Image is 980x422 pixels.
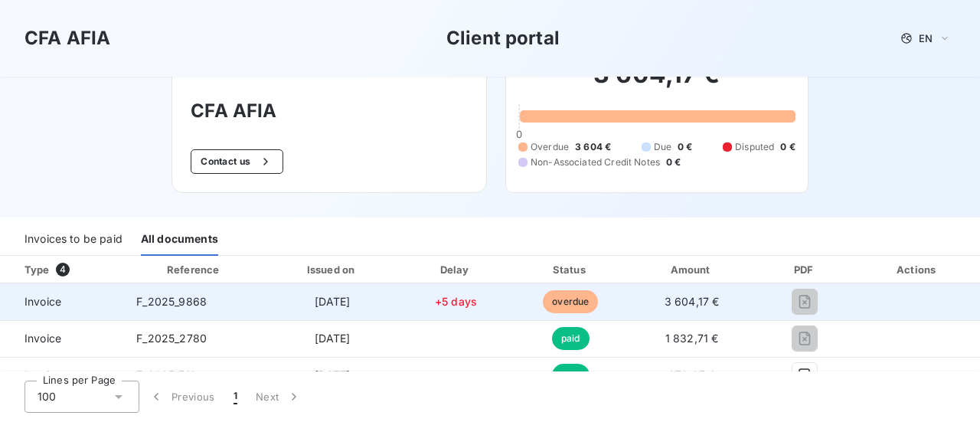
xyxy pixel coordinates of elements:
[632,262,752,277] div: Amount
[678,140,692,154] span: 0 €
[191,149,283,174] button: Contact us
[315,332,351,345] span: [DATE]
[139,381,224,413] button: Previous
[654,140,671,154] span: Due
[315,295,351,308] span: [DATE]
[531,140,569,154] span: Overdue
[552,364,590,387] span: paid
[543,290,598,313] span: overdue
[247,381,311,413] button: Next
[518,59,795,105] h2: 3 604,17 €
[435,295,477,308] span: +5 days
[446,25,560,52] h3: Client portal
[191,97,468,125] h3: CFA AFIA
[268,262,397,277] div: Issued on
[224,381,247,413] button: 1
[665,332,719,345] span: 1 832,71 €
[24,25,110,52] h3: CFA AFIA
[234,389,237,404] span: 1
[515,262,626,277] div: Status
[516,128,522,140] span: 0
[668,368,715,381] span: 370,25 €
[757,262,852,277] div: PDF
[735,140,774,154] span: Disputed
[141,224,218,256] div: All documents
[858,262,977,277] div: Actions
[38,389,56,404] span: 100
[136,295,207,308] span: F_2025_9868
[136,332,207,345] span: F_2025_2780
[780,140,795,154] span: 0 €
[531,155,660,169] span: Non-Associated Credit Notes
[665,295,720,308] span: 3 604,17 €
[666,155,681,169] span: 0 €
[315,368,351,381] span: [DATE]
[15,262,121,277] div: Type
[12,331,112,346] span: Invoice
[403,262,509,277] div: Delay
[12,368,112,383] span: Invoice
[575,140,611,154] span: 3 604 €
[552,327,590,350] span: paid
[12,294,112,309] span: Invoice
[56,263,70,276] span: 4
[24,224,122,256] div: Invoices to be paid
[136,368,197,381] span: F_2025_513
[919,32,933,44] span: EN
[167,263,219,276] div: Reference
